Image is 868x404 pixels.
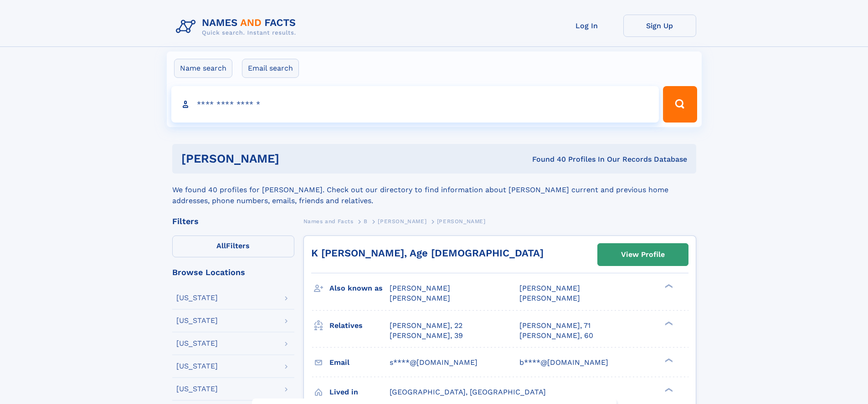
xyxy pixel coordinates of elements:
[663,387,673,393] div: ❯
[621,244,665,265] div: View Profile
[329,355,390,370] h3: Email
[172,217,294,225] div: Filters
[519,321,591,331] a: [PERSON_NAME], 71
[663,86,697,123] button: Search Button
[663,357,673,363] div: ❯
[181,153,406,164] h1: [PERSON_NAME]
[390,284,450,292] span: [PERSON_NAME]
[176,340,218,347] div: [US_STATE]
[663,283,673,289] div: ❯
[437,218,486,225] span: [PERSON_NAME]
[364,215,368,227] a: B
[329,281,390,296] h3: Also known as
[390,321,462,331] a: [PERSON_NAME], 22
[176,317,218,324] div: [US_STATE]
[378,218,426,225] span: [PERSON_NAME]
[519,294,580,302] span: [PERSON_NAME]
[172,174,696,206] div: We found 40 profiles for [PERSON_NAME]. Check out our directory to find information about [PERSON...
[176,363,218,370] div: [US_STATE]
[242,59,299,78] label: Email search
[172,268,294,276] div: Browse Locations
[364,218,368,225] span: B
[378,215,426,227] a: [PERSON_NAME]
[329,318,390,333] h3: Relatives
[623,15,696,37] a: Sign Up
[329,384,390,400] h3: Lived in
[663,320,673,326] div: ❯
[519,331,593,341] a: [PERSON_NAME], 60
[172,235,294,257] label: Filters
[216,241,226,250] span: All
[176,385,218,393] div: [US_STATE]
[390,388,546,396] span: [GEOGRAPHIC_DATA], [GEOGRAPHIC_DATA]
[390,331,463,341] a: [PERSON_NAME], 39
[406,154,687,164] div: Found 40 Profiles In Our Records Database
[176,294,218,302] div: [US_STATE]
[174,59,232,78] label: Name search
[550,15,623,37] a: Log In
[303,215,354,227] a: Names and Facts
[390,294,450,302] span: [PERSON_NAME]
[172,15,303,39] img: Logo Names and Facts
[598,244,688,266] a: View Profile
[519,284,580,292] span: [PERSON_NAME]
[311,247,544,259] a: K [PERSON_NAME], Age [DEMOGRAPHIC_DATA]
[171,86,659,123] input: search input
